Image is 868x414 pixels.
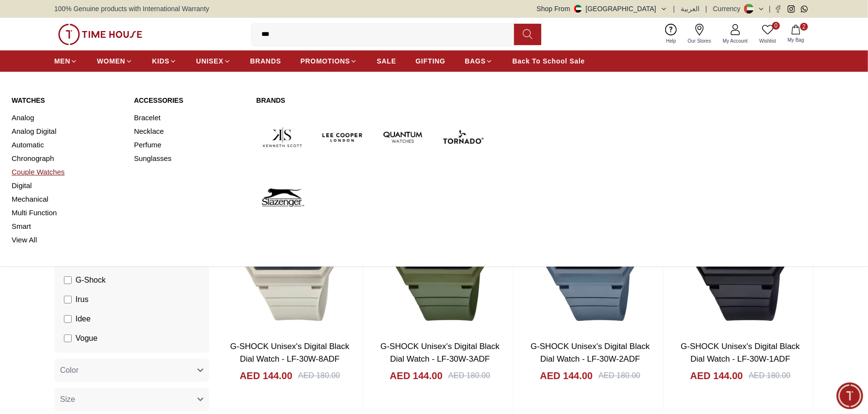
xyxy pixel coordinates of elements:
[12,206,122,220] a: Multi Function
[54,359,209,382] button: Color
[682,22,717,47] a: Our Stores
[775,5,782,13] a: Facebook
[76,333,97,344] span: Vogue
[76,352,104,364] span: Polaroid
[769,4,771,14] span: |
[76,313,91,325] span: Idee
[134,96,245,105] a: Accessories
[256,171,308,223] img: Slazenger
[788,5,795,13] a: Instagram
[250,52,281,70] a: BRANDS
[415,56,445,66] span: GIFTING
[10,158,191,168] div: Time House Support
[415,52,445,70] a: GIFTING
[377,56,396,66] span: SALE
[390,369,442,382] h4: AED 144.00
[465,52,493,70] a: BAGS
[129,219,154,225] span: 11:46 AM
[512,52,585,70] a: Back To School Sale
[12,125,122,138] a: Analog Digital
[705,4,707,14] span: |
[12,138,122,152] a: Automatic
[12,165,122,179] a: Couple Watches
[64,296,72,303] input: Irus
[54,4,209,14] span: 100% Genuine products with International Warranty
[76,274,106,286] span: G-Shock
[134,125,245,138] a: Necklace
[298,370,340,382] div: AED 180.00
[784,36,808,44] span: My Bag
[381,342,500,364] a: G-SHOCK Unisex's Digital Black Dial Watch - LF-30W-3ADF
[64,315,72,323] input: Idee
[54,388,209,411] button: Size
[782,23,810,46] button: 2My Bag
[754,22,782,47] a: 0Wishlist
[12,111,122,125] a: Analog
[16,178,145,223] span: Hey there! Need help finding the perfect watch? I'm here if you have any questions or need a quic...
[230,342,350,364] a: G-SHOCK Unisex's Digital Black Dial Watch - LF-30W-8ADF
[837,382,863,409] div: Chat Widget
[317,111,369,163] img: Lee Cooper
[60,394,75,405] span: Size
[531,342,650,364] a: G-SHOCK Unisex's Digital Black Dial Watch - LF-30W-2ADF
[800,23,808,31] span: 2
[196,52,230,70] a: UNISEX
[196,56,223,66] span: UNISEX
[681,342,800,364] a: G-SHOCK Unisex's Digital Black Dial Watch - LF-30W-1ADF
[54,52,77,70] a: MEN
[12,179,122,192] a: Digital
[97,52,133,70] a: WOMEN
[54,56,70,66] span: MEN
[301,56,350,66] span: PROMOTIONS
[719,37,752,45] span: My Account
[256,111,308,163] img: Kenneth Scott
[673,4,675,14] span: |
[301,52,358,70] a: PROMOTIONS
[756,37,780,45] span: Wishlist
[60,365,78,376] span: Color
[256,96,489,105] a: Brands
[30,9,46,25] img: Profile picture of Time House Support
[58,24,142,45] img: ...
[749,370,791,382] div: AED 180.00
[690,369,743,382] h4: AED 144.00
[713,4,745,14] div: Currency
[660,22,682,47] a: Help
[64,334,72,342] input: Vogue
[801,5,808,13] a: Whatsapp
[134,111,245,125] a: Bracelet
[772,22,780,30] span: 0
[97,56,125,66] span: WOMEN
[51,13,162,22] div: Time House Support
[76,294,89,305] span: Irus
[12,233,122,247] a: View All
[12,152,122,165] a: Chronograph
[448,370,490,382] div: AED 180.00
[681,4,700,14] button: العربية
[377,111,429,163] img: Quantum
[437,111,489,163] img: Tornado
[152,56,169,66] span: KIDS
[540,369,593,382] h4: AED 144.00
[12,96,122,105] a: Watches
[7,7,27,27] em: Back
[598,370,640,382] div: AED 180.00
[574,5,582,13] img: United Arab Emirates
[512,56,585,66] span: Back To School Sale
[55,176,64,187] em: Blush
[250,56,281,66] span: BRANDS
[12,220,122,233] a: Smart
[465,56,486,66] span: BAGS
[662,37,680,45] span: Help
[12,192,122,206] a: Mechanical
[2,239,191,287] textarea: We are here to help you
[64,276,72,284] input: G-Shock
[134,138,245,152] a: Perfume
[134,152,245,165] a: Sunglasses
[537,4,668,14] button: Shop From[GEOGRAPHIC_DATA]
[240,369,292,382] h4: AED 144.00
[377,52,396,70] a: SALE
[684,37,715,45] span: Our Stores
[152,52,177,70] a: KIDS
